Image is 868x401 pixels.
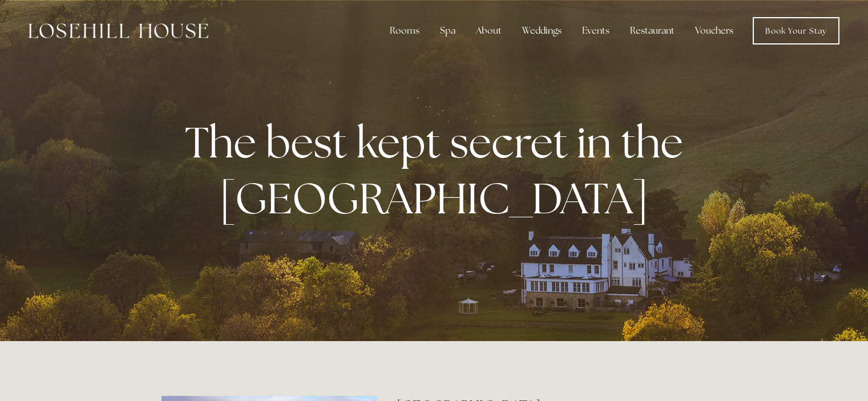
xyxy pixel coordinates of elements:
[686,19,742,42] a: Vouchers
[573,19,619,42] div: Events
[29,23,208,38] img: Losehill House
[621,19,684,42] div: Restaurant
[381,19,429,42] div: Rooms
[513,19,571,42] div: Weddings
[467,19,511,42] div: About
[431,19,465,42] div: Spa
[753,17,839,44] a: Book Your Stay
[185,114,692,226] strong: The best kept secret in the [GEOGRAPHIC_DATA]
